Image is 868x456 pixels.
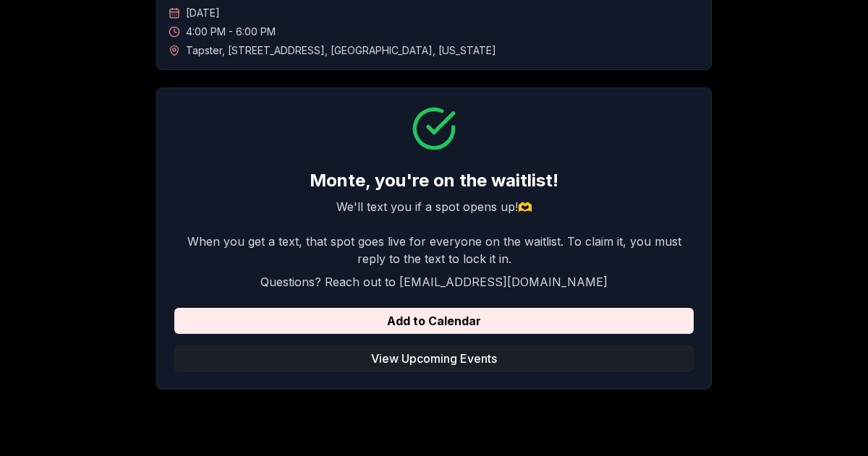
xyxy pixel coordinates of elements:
button: View Upcoming Events [174,345,694,371]
span: [DATE] [186,6,220,20]
h2: Monte , you're on the waitlist! [174,169,694,192]
p: When you get a text, that spot goes live for everyone on the waitlist. To claim it, you must repl... [174,233,694,267]
button: Add to Calendar [174,308,694,334]
p: We'll text you if a spot opens up!🫶 [174,198,694,215]
span: Tapster , [STREET_ADDRESS] , [GEOGRAPHIC_DATA] , [US_STATE] [186,43,496,58]
span: 4:00 PM - 6:00 PM [186,25,276,39]
p: Questions? Reach out to [EMAIL_ADDRESS][DOMAIN_NAME] [174,273,694,291]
